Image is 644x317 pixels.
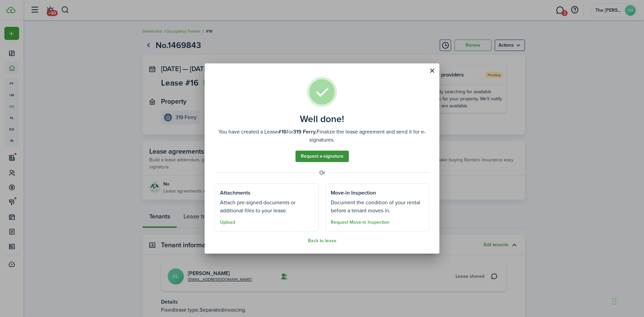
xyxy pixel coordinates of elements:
div: Drag [612,292,616,312]
button: Back to lease [308,238,336,244]
b: 319 Ferry. [293,128,317,136]
well-done-title: Well done! [300,114,344,124]
well-done-description: You have created a Lease for Finalize the lease agreement and send it for e-signatures. [215,128,429,144]
a: Request e-signature [296,151,349,162]
button: Close modal [426,65,438,76]
b: #16 [278,128,287,136]
button: Request Move-in Inspection [331,220,389,225]
iframe: Chat Widget [532,245,644,317]
button: Upload [220,220,235,225]
well-done-section-description: Attach pre-signed documents or additional files to your lease. [220,199,313,215]
well-done-section-title: Attachments [220,189,251,197]
well-done-separator: Or [215,169,429,177]
well-done-section-description: Document the condition of your rental before a tenant moves in. [331,199,424,215]
well-done-section-title: Move-in Inspection [331,189,376,197]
